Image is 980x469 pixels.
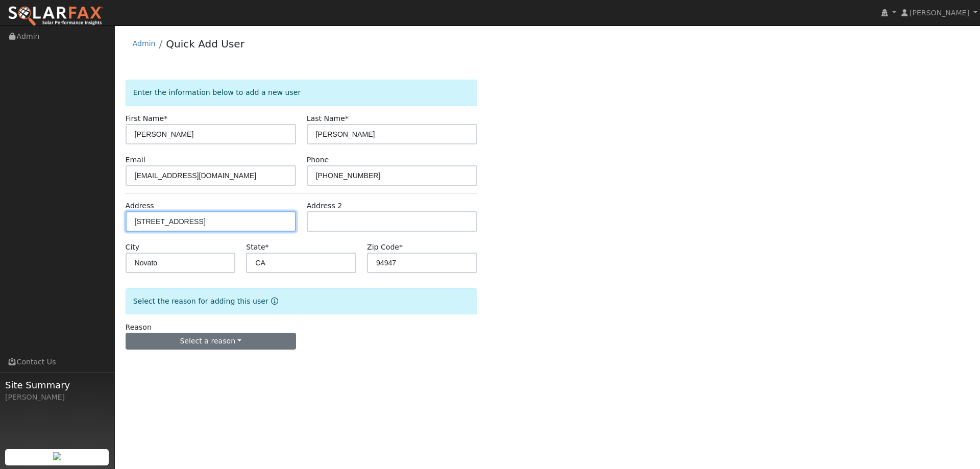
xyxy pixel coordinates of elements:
[126,113,168,124] label: First Name
[367,242,403,253] label: Zip Code
[133,39,156,47] a: Admin
[166,38,244,50] a: Quick Add User
[307,155,329,165] label: Phone
[53,452,61,460] img: retrieve
[5,392,109,403] div: [PERSON_NAME]
[399,243,403,251] span: Required
[126,80,477,106] div: Enter the information below to add a new user
[268,297,278,305] a: Reason for new user
[126,242,140,253] label: City
[5,378,109,392] span: Site Summary
[126,322,152,333] label: Reason
[126,333,296,350] button: Select a reason
[307,113,349,124] label: Last Name
[307,201,342,211] label: Address 2
[910,9,969,17] span: [PERSON_NAME]
[265,243,269,251] span: Required
[126,155,145,165] label: Email
[246,242,268,253] label: State
[126,201,154,211] label: Address
[126,288,477,314] div: Select the reason for adding this user
[345,114,349,122] span: Required
[164,114,167,122] span: Required
[8,6,104,27] img: SolarFax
